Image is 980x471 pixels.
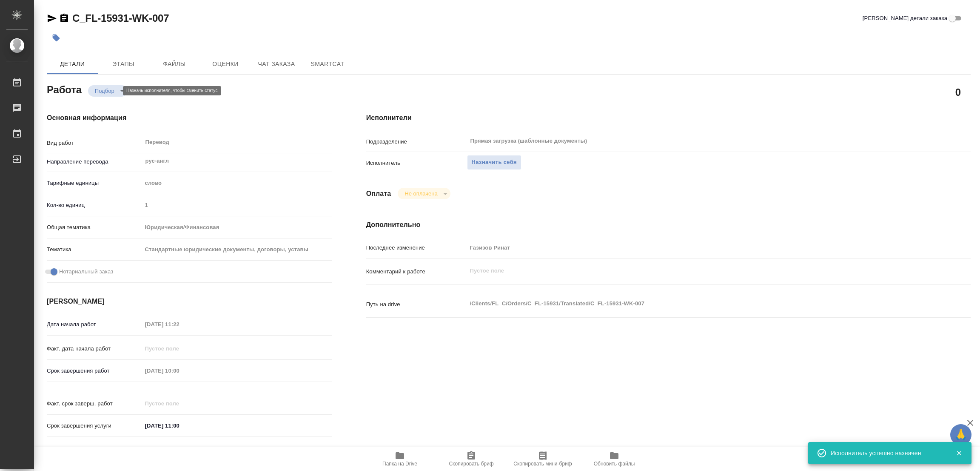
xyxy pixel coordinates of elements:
button: Добавить тэг [47,29,66,47]
span: 🙏 [954,426,968,444]
input: Пустое поле [142,342,217,355]
input: ✎ Введи что-нибудь [142,419,217,432]
p: Тематика [47,245,142,254]
span: Оценки [205,59,246,69]
div: Стандартные юридические документы, договоры, уставы [142,242,332,257]
a: C_FL-15931-WK-007 [72,12,169,24]
p: Срок завершения работ [47,367,142,375]
div: Подбор [88,85,127,97]
h4: [PERSON_NAME] [47,296,332,307]
p: Подразделение [366,138,467,146]
div: Подбор [398,188,450,199]
button: Скопировать ссылку [59,13,69,23]
p: Срок завершения услуги [47,422,142,430]
div: слово [142,176,332,190]
input: Пустое поле [142,318,217,330]
p: Последнее изменение [366,244,467,252]
p: Исполнитель [366,159,467,167]
p: Тарифные единицы [47,179,142,187]
textarea: /Clients/FL_C/Orders/C_FL-15931/Translated/C_FL-15931-WK-007 [467,296,920,311]
div: Исполнитель успешно назначен [831,449,943,457]
span: Чат заказа [256,59,297,69]
button: Папка на Drive [364,447,436,471]
button: 🙏 [950,424,971,445]
p: Кол-во единиц [47,201,142,210]
span: SmartCat [307,59,348,69]
span: Нотариальный заказ [59,267,113,276]
span: Папка на Drive [382,461,417,467]
button: Закрыть [950,449,968,457]
p: Общая тематика [47,223,142,232]
h4: Основная информация [47,113,332,123]
span: Этапы [103,59,144,69]
span: Назначить себя [472,158,517,167]
p: Факт. дата начала работ [47,345,142,353]
button: Назначить себя [467,155,521,170]
span: Детали [52,59,93,69]
span: [PERSON_NAME] детали заказа [863,14,947,23]
input: Пустое поле [142,397,217,410]
p: Дата начала работ [47,320,142,329]
span: Обновить файлы [594,461,635,467]
span: Скопировать бриф [449,461,493,467]
div: Юридическая/Финансовая [142,220,332,235]
p: Направление перевода [47,158,142,166]
button: Скопировать бриф [436,447,507,471]
button: Скопировать мини-бриф [507,447,578,471]
input: Пустое поле [142,365,217,377]
input: Пустое поле [467,241,920,254]
h4: Дополнительно [366,220,971,230]
h4: Исполнители [366,113,971,123]
h2: 0 [955,85,961,99]
p: Факт. срок заверш. работ [47,399,142,408]
p: Путь на drive [366,300,467,309]
button: Скопировать ссылку для ЯМессенджера [47,13,57,23]
p: Комментарий к работе [366,267,467,276]
h4: Оплата [366,189,391,199]
span: Файлы [154,59,195,69]
button: Обновить файлы [578,447,650,471]
span: Скопировать мини-бриф [513,461,572,467]
p: Вид работ [47,139,142,147]
input: Пустое поле [142,199,332,211]
button: Подбор [92,87,117,95]
button: Не оплачена [402,190,440,197]
h2: Работа [47,81,82,97]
